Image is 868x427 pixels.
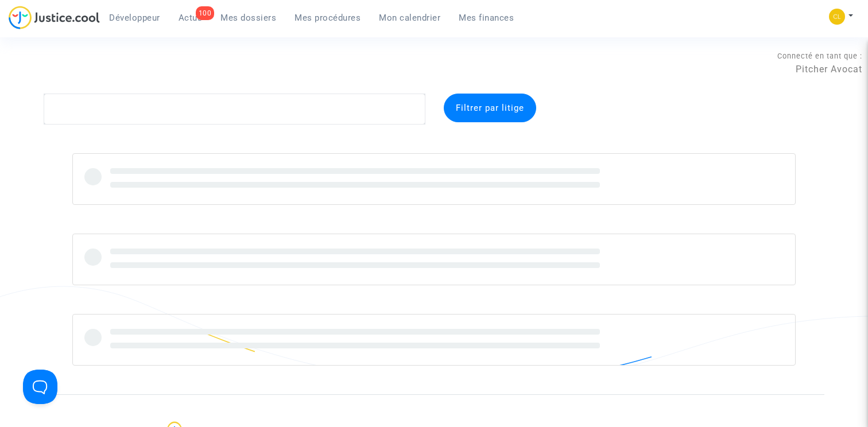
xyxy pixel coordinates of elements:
span: Mes dossiers [220,13,276,23]
span: Filtrer par litige [456,103,524,113]
iframe: Help Scout Beacon - Open [23,370,57,404]
img: jc-logo.svg [9,6,100,29]
div: 100 [196,6,215,20]
span: Mes procédures [294,13,361,23]
a: 100Actus [169,9,212,26]
span: Mon calendrier [379,13,440,23]
span: Mes finances [459,13,514,23]
a: Mes dossiers [211,9,285,26]
span: Actus [179,13,203,23]
span: Connecté en tant que : [777,52,862,60]
a: Mes finances [449,9,523,26]
a: Développeur [100,9,169,26]
a: Mon calendrier [370,9,449,26]
span: Développeur [109,13,160,23]
img: f0b917ab549025eb3af43f3c4438ad5d [829,9,845,25]
a: Mes procédures [285,9,370,26]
